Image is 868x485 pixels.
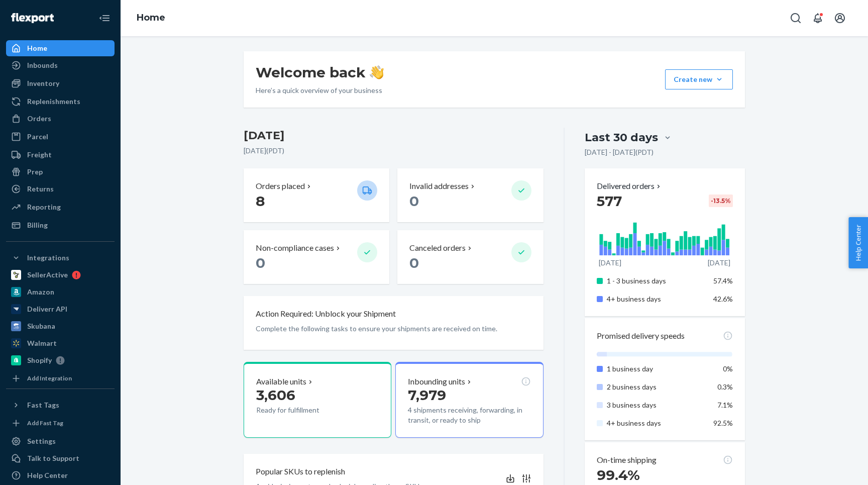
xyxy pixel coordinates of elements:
[6,181,115,197] a: Returns
[409,192,419,210] span: 0
[27,43,47,53] div: Home
[597,180,663,192] button: Delivered orders
[27,453,79,463] div: Talk to Support
[597,192,622,210] span: 577
[665,69,733,89] button: Create new
[27,253,69,263] div: Integrations
[27,60,58,70] div: Inbounds
[244,146,544,156] p: [DATE] ( PDT )
[607,364,706,374] p: 1 business day
[6,75,115,91] a: Inventory
[6,111,115,127] a: Orders
[6,417,115,429] a: Add Fast Tag
[256,254,265,271] span: 0
[27,470,68,480] div: Help Center
[27,355,52,365] div: Shopify
[713,295,733,303] span: 42.6%
[27,202,61,212] div: Reporting
[370,65,384,79] img: hand-wave emoji
[256,180,305,192] p: Orders placed
[723,364,733,373] span: 0%
[27,167,43,177] div: Prep
[408,376,465,387] p: Inbounding units
[256,85,384,95] p: Here’s a quick overview of your business
[585,147,654,157] p: [DATE] - [DATE] ( PDT )
[409,242,466,254] p: Canceled orders
[6,335,115,351] a: Walmart
[137,12,165,23] a: Home
[27,374,72,382] div: Add Integration
[11,13,54,23] img: Flexport logo
[713,276,733,285] span: 57.4%
[6,250,115,266] button: Integrations
[129,4,173,33] ol: breadcrumbs
[27,114,51,124] div: Orders
[27,132,48,142] div: Parcel
[6,301,115,317] a: Deliverr API
[27,338,57,348] div: Walmart
[244,128,544,144] h3: [DATE]
[6,217,115,233] a: Billing
[717,382,733,391] span: 0.3%
[597,466,640,483] span: 99.4%
[808,8,828,28] button: Open notifications
[256,242,334,254] p: Non-compliance cases
[708,258,730,268] p: [DATE]
[256,324,531,334] p: Complete the following tasks to ensure your shipments are received on time.
[244,362,391,438] button: Available units3,606Ready for fulfillment
[244,168,389,222] button: Orders placed 8
[6,467,115,483] a: Help Center
[27,321,55,331] div: Skubana
[6,372,115,384] a: Add Integration
[409,254,419,271] span: 0
[607,400,706,410] p: 3 business days
[409,180,469,192] p: Invalid addresses
[6,147,115,163] a: Freight
[6,267,115,283] a: SellerActive
[27,78,59,88] div: Inventory
[6,433,115,449] a: Settings
[27,304,67,314] div: Deliverr API
[709,195,733,207] div: -13.5 %
[397,168,543,222] button: Invalid addresses 0
[6,450,115,466] a: Talk to Support
[786,8,806,28] button: Open Search Box
[6,352,115,368] a: Shopify
[597,330,685,342] p: Promised delivery speeds
[6,318,115,334] a: Skubana
[27,436,56,446] div: Settings
[27,270,68,280] div: SellerActive
[607,418,706,428] p: 4+ business days
[27,419,63,427] div: Add Fast Tag
[597,454,657,466] p: On-time shipping
[256,63,384,81] h1: Welcome back
[848,217,868,268] span: Help Center
[256,466,345,477] p: Popular SKUs to replenish
[830,8,850,28] button: Open account menu
[6,57,115,73] a: Inbounds
[397,230,543,284] button: Canceled orders 0
[408,386,446,404] span: 7,979
[256,405,349,415] p: Ready for fulfillment
[256,308,396,320] p: Action Required: Unblock your Shipment
[6,40,115,56] a: Home
[6,284,115,300] a: Amazon
[27,220,48,230] div: Billing
[607,276,706,286] p: 1 - 3 business days
[6,397,115,413] button: Fast Tags
[256,386,295,404] span: 3,606
[27,400,59,410] div: Fast Tags
[6,164,115,180] a: Prep
[256,192,265,210] span: 8
[6,129,115,145] a: Parcel
[717,401,733,409] span: 7.1%
[6,199,115,215] a: Reporting
[27,287,54,297] div: Amazon
[585,130,658,145] div: Last 30 days
[94,8,115,28] button: Close Navigation
[27,150,52,160] div: Freight
[256,376,306,387] p: Available units
[27,184,54,194] div: Returns
[6,93,115,110] a: Replenishments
